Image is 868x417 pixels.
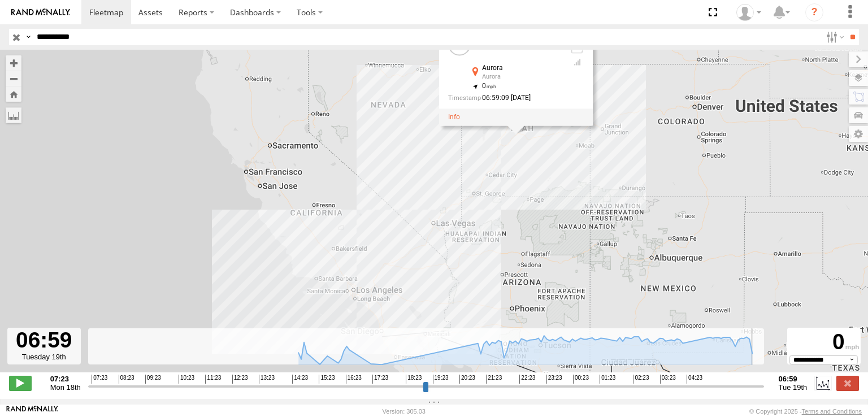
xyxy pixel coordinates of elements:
span: 23:23 [546,375,562,384]
span: 22:23 [519,375,535,384]
span: 09:23 [145,375,161,384]
span: 20:23 [459,375,475,384]
label: Search Filter Options [822,29,846,45]
label: Measure [6,107,21,123]
button: Zoom Home [6,86,21,102]
span: Tue 19th Aug 2025 [779,383,808,392]
span: 14:23 [292,375,308,384]
span: 08:23 [119,375,134,384]
div: Version: 305.03 [383,408,426,415]
i: ? [805,3,823,21]
div: Last Event GSM Signal Strength [570,58,584,67]
div: Date/time of location update [448,94,561,102]
span: 07:23 [92,375,107,384]
span: Mon 18th Aug 2025 [50,383,81,392]
strong: 06:59 [779,375,808,383]
strong: 07:23 [50,375,81,383]
span: 01:23 [600,375,615,384]
span: 02:23 [633,375,649,384]
div: © Copyright 2025 - [749,408,862,415]
img: rand-logo.svg [11,8,70,16]
button: Zoom in [6,55,21,71]
span: 10:23 [179,375,194,384]
label: Play/Stop [9,376,32,390]
a: Visit our Website [6,406,58,417]
span: 17:23 [372,375,388,384]
a: View Asset Details [448,114,460,121]
span: 15:23 [319,375,335,384]
span: 21:23 [486,375,502,384]
span: 12:23 [232,375,248,384]
div: Zulema McIntosch [732,4,765,21]
div: Aurora [482,73,561,80]
span: 0 [482,82,496,90]
div: No battery health information received from this device. [570,46,584,55]
span: 16:23 [346,375,362,384]
span: 13:23 [259,375,275,384]
button: Zoom out [6,71,21,86]
label: Close [836,376,859,390]
span: 00:23 [573,375,589,384]
span: 11:23 [205,375,221,384]
label: Search Query [24,29,33,45]
div: Aurora [482,65,561,72]
span: 19:23 [433,375,449,384]
label: Map Settings [849,126,868,142]
div: 0 [789,329,859,355]
span: 18:23 [406,375,422,384]
a: Terms and Conditions [802,408,862,415]
span: 04:23 [687,375,702,384]
span: 03:23 [660,375,676,384]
